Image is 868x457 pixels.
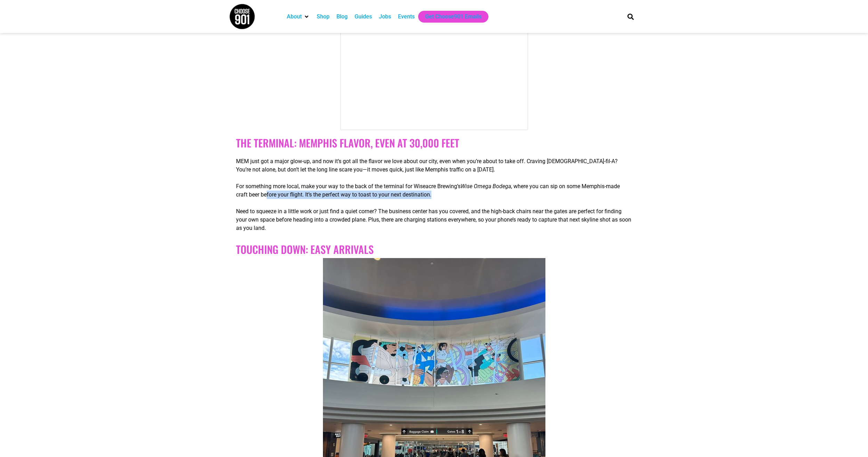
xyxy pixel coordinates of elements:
[283,11,313,23] div: About
[355,13,372,21] a: Guides
[317,13,330,21] a: Shop
[398,13,415,21] a: Events
[461,183,511,190] em: Wise Omega Bodega
[236,243,632,256] h2: Touching Down: Easy Arrivals
[379,13,391,21] a: Jobs
[287,13,302,21] a: About
[236,157,632,174] p: MEM just got a major glow-up, and now it’s got all the flavor we love about our city, even when y...
[236,137,632,149] h2: The Terminal: Memphis Flavor, Even at 30,000 Feet
[283,11,616,23] nav: Main nav
[336,13,348,21] a: Blog
[236,182,632,199] p: For something more local, make your way to the back of the terminal for Wiseacre Brewing’s , wher...
[236,207,632,232] p: Need to squeeze in a little work or just find a quiet corner? The business center has you covered...
[625,11,636,22] div: Search
[425,13,481,21] a: Get Choose901 Emails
